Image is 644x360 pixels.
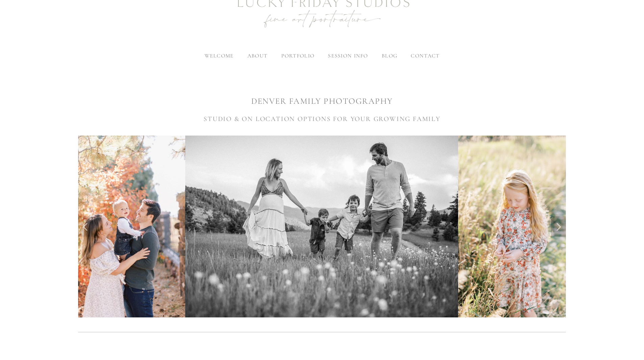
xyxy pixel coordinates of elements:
label: portfolio [281,52,315,59]
h3: STUDIO & ON LOCATION OPTIONS FOR YOUR GROWING FAMILY [78,114,566,124]
label: about [247,52,267,59]
h1: DENVER FAMILY PHOTOGRAPHY [78,95,566,107]
a: contact [411,52,439,59]
img: favorite-family-photographer.jpg [64,136,186,317]
img: little-girl-in-tall-grass.jpg [458,136,579,317]
img: pregnant-family-in-mountain-field.jpg [185,136,458,317]
a: welcome [205,52,234,59]
a: Next Slide [551,216,566,237]
a: Previous Slide [78,216,93,237]
a: blog [382,52,397,59]
label: session info [328,52,368,59]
